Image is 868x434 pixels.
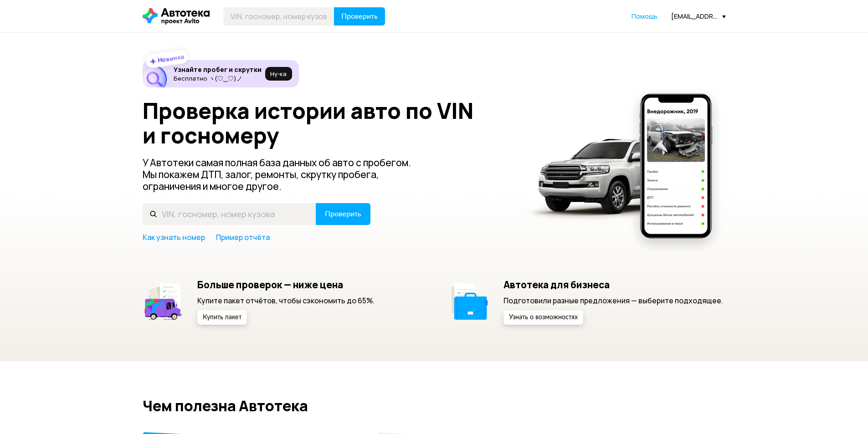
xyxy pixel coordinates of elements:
h1: Проверка истории авто по VIN и госномеру [143,98,513,148]
span: Ну‑ка [270,70,287,77]
span: Проверить [341,13,378,20]
h2: Чем полезна Автотека [143,398,726,414]
strong: Новинка [157,52,185,64]
button: Узнать о возможностях [503,310,583,325]
p: Купите пакет отчётов, чтобы сэкономить до 65%. [197,296,375,306]
span: Проверить [325,210,361,218]
h5: Автотека для бизнеса [503,279,723,291]
span: Купить пакет [203,314,241,321]
p: Бесплатно ヽ(♡‿♡)ノ [174,75,262,82]
span: Узнать о возможностях [509,314,578,321]
input: VIN, госномер, номер кузова [223,7,334,26]
div: [EMAIL_ADDRESS][DOMAIN_NAME] [671,12,726,20]
a: Помощь [632,12,657,21]
button: Купить пакет [197,310,247,325]
button: Проверить [316,203,370,225]
h6: Узнайте пробег и скрутки [174,66,262,74]
h5: Больше проверок — ниже цена [197,279,375,291]
a: Пример отчёта [216,232,270,242]
button: Проверить [334,7,385,26]
p: У Автотеки самая полная база данных об авто с пробегом. Мы покажем ДТП, залог, ремонты, скрутку п... [143,157,426,192]
a: Как узнать номер [143,232,205,242]
input: VIN, госномер, номер кузова [143,203,316,225]
p: Подготовили разные предложения — выберите подходящее. [503,296,723,306]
